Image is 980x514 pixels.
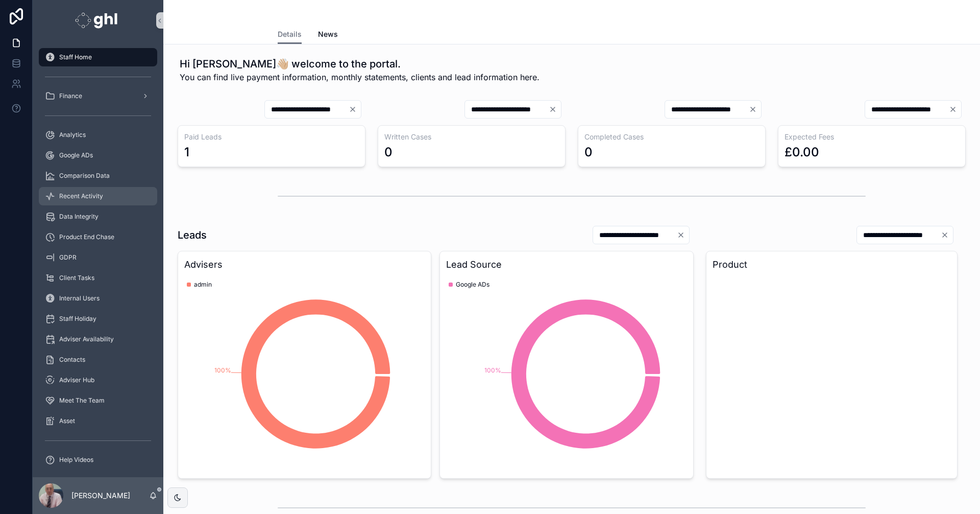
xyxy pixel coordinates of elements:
a: GDPR [39,248,157,267]
button: Clear [677,231,689,239]
h1: Leads [178,228,207,242]
span: Meet The Team [59,396,105,405]
a: Meet The Team [39,391,157,410]
span: Staff Holiday [59,315,96,323]
span: Finance [59,92,82,100]
a: Data Integrity [39,207,157,226]
div: 0 [384,144,393,160]
a: Asset [39,412,157,430]
tspan: 100% [484,366,501,374]
div: 0 [584,144,593,160]
a: Adviser Availability [39,330,157,348]
span: Product End Chase [59,233,114,241]
span: Google ADs [456,281,489,289]
div: scrollable content [33,41,163,477]
tspan: 100% [214,366,231,374]
div: chart [446,276,687,472]
span: admin [194,281,212,289]
button: Clear [941,231,953,239]
h3: Completed Cases [584,132,759,142]
a: Staff Holiday [39,310,157,328]
a: Internal Users [39,289,157,308]
button: Clear [949,105,961,113]
span: Adviser Hub [59,376,94,384]
span: Contacts [59,356,85,364]
div: 1 [184,144,189,160]
h1: Hi [PERSON_NAME]👋🏼 welcome to the portal. [180,57,540,71]
a: Details [278,25,302,44]
a: Comparison Data [39,167,157,185]
span: Help Videos [59,456,93,464]
h3: Lead Source [446,258,687,272]
span: News [318,29,338,39]
h3: Advisers [184,258,425,272]
span: You can find live payment information, monthly statements, clients and lead information here. [180,71,540,83]
span: Recent Activity [59,192,103,200]
a: Client Tasks [39,269,157,287]
button: Clear [549,105,561,113]
span: Google ADs [59,151,93,159]
div: chart [184,276,425,472]
span: GDPR [59,253,77,262]
h3: Product [713,258,951,272]
a: Help Videos [39,451,157,469]
span: Comparison Data [59,172,110,180]
button: Clear [749,105,761,113]
a: Product End Chase [39,228,157,246]
button: Clear [349,105,361,113]
span: Internal Users [59,294,100,302]
p: [PERSON_NAME] [71,490,130,501]
a: Adviser Hub [39,371,157,389]
a: Analytics [39,126,157,144]
a: News [318,25,338,45]
span: Data Integrity [59,213,99,221]
div: £0.00 [785,144,819,160]
a: Staff Home [39,48,157,66]
span: Staff Home [59,53,92,61]
h3: Written Cases [384,132,559,142]
h3: Paid Leads [184,132,359,142]
a: Google ADs [39,146,157,165]
span: Asset [59,417,75,425]
span: Details [278,29,302,39]
span: Analytics [59,131,86,139]
a: Contacts [39,351,157,369]
div: chart [713,276,951,472]
span: Client Tasks [59,274,94,282]
h3: Expected Fees [785,132,959,142]
a: Finance [39,87,157,105]
span: Adviser Availability [59,335,114,343]
a: Recent Activity [39,187,157,205]
img: App logo [75,12,120,29]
